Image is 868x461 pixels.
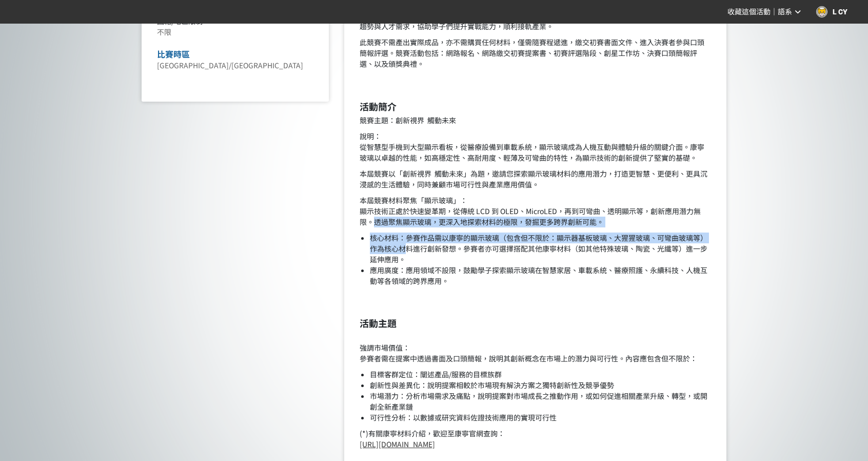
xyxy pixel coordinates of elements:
[360,439,435,449] a: [URL][DOMAIN_NAME]
[360,316,397,330] strong: 活動主題
[771,7,778,17] span: ｜
[370,233,711,265] li: 核心材料：參賽作品需以康寧的顯示玻璃（包含但不限於：顯示器基板玻璃、大猩猩玻璃、可彎曲玻璃等）作為核心材料進行創新發想。參賽者亦可選擇搭配其他康寧材料（如其他特殊玻璃、陶瓷、光纖等）進一步延伸應用。
[370,369,711,380] li: 目標客群定位：闡述產品/服務的目標族群
[370,412,711,423] li: 可行性分析：以數據或研究資料佐證技術應用的實現可行性
[370,380,711,391] li: 創新性與差異化：說明提案相較於市場現有解決方案之獨特創新性及競爭優勢
[157,27,171,37] span: 不限
[157,48,190,60] span: 比賽時區
[370,265,711,286] li: 應用廣度：應用領域不設限，鼓勵學子探索顯示玻璃在智慧家居、車載系統、醫療照護、永續科技、人機互動等各領域的跨界應用。
[370,391,711,412] li: 市場潛力：分析市場需求及痛點，說明提案對市場成長之推動作用，或如何促進相關產業升級、轉型，或開創全新產業鏈
[360,115,711,126] p: 競賽主題：創新視界 觸動未來
[157,16,203,26] span: 國籍/地區限制
[360,195,711,227] p: 本屆競賽材料聚焦「顯示玻璃」： 顯示技術正處於快速變革期，從傳統 LCD 到 OLED、MicroLED，再到可彎曲、透明顯示等，創新應用潛力無限。透過聚焦顯示玻璃，更深入地探索材料的極限，發掘...
[360,37,711,69] p: 此競賽不需產出實際成品，亦不需購買任何材料，僅需隨賽程遞進，繳交初賽書面文件、進入決賽者參與口頭簡報評選。競賽活動包括：網路報名、網路繳交初賽提案書、初賽評選階段、創星工作坊、決賽口頭簡報評選、...
[778,8,792,16] span: 語系
[360,168,711,190] p: 本屆競賽以「創新視界 觸動未來」為題，邀請您探索顯示玻璃材料的應用潛力，打造更智慧、更便利、更具沉浸感的生活體驗，同時兼顧市場可行性與產業應用價值。
[360,131,711,163] p: 說明： 從智慧型手機到大型顯示看板，從醫療設備到車載系統，顯示玻璃成為人機互動與體驗升級的關鍵介面。康寧玻璃以卓越的性能，如高穩定性、高耐用度、輕薄及可彎曲的特性，為顯示技術的創新提供了堅實的基礎。
[360,100,397,113] strong: 活動簡介
[727,8,771,16] span: 收藏這個活動
[360,332,711,364] p: 強調市場價值： 參賽者需在提案中透過書面及口頭簡報，說明其創新概念在市場上的潛力與可行性。內容應包含但不限於：
[360,428,711,450] p: (*)有關康寧材料介紹，歡迎至康寧官網查詢：
[157,60,303,70] span: [GEOGRAPHIC_DATA]/[GEOGRAPHIC_DATA]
